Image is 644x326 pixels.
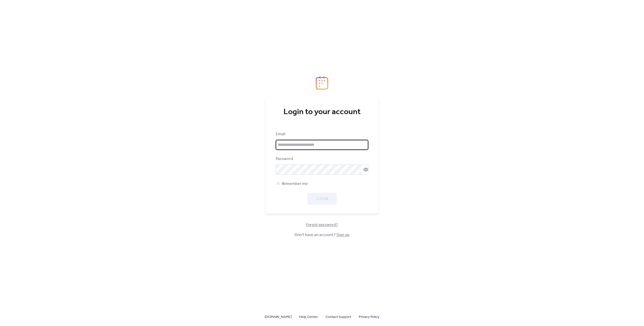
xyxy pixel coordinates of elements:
a: Sign up [336,231,349,239]
span: Remember me [282,181,308,187]
span: Forgot password? [306,222,338,228]
div: Password [276,156,367,162]
a: Contact Support [326,314,351,320]
a: Privacy Policy [359,314,379,320]
img: logo [316,76,328,90]
span: Don't have an account? [295,232,349,238]
a: [DOMAIN_NAME] [265,314,292,320]
div: Email [276,131,367,137]
a: Help Center [299,314,318,320]
a: Forgot password? [306,223,338,226]
div: Login to your account [276,107,368,117]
